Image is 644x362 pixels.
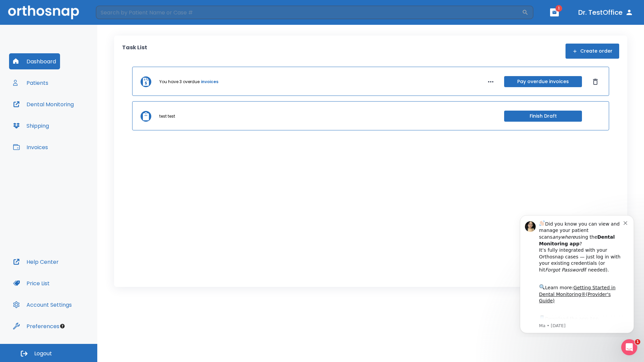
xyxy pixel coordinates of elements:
[510,209,644,337] iframe: Intercom notifications message
[9,318,63,334] button: Preferences
[59,323,65,329] div: Tooltip anchor
[34,350,52,357] span: Logout
[9,53,60,69] button: Dashboard
[566,44,619,59] button: Create order
[504,76,582,87] button: Pay overdue invoices
[29,105,114,139] div: Download the app: | ​ Let us know if you need help getting started!
[9,139,52,155] button: Invoices
[9,297,76,313] button: Account Settings
[9,254,63,270] button: Help Center
[122,44,147,59] p: Task List
[9,75,52,91] button: Patients
[96,6,522,19] input: Search by Patient Name or Case #
[8,5,79,19] img: Orthosnap
[159,79,200,85] p: You have 3 overdue
[9,275,54,291] button: Price List
[159,113,175,119] p: test test
[576,6,636,18] button: Dr. TestOffice
[504,111,582,122] button: Finish Draft
[29,114,114,120] p: Message from Ma, sent 8w ago
[635,339,640,345] span: 1
[9,96,78,112] button: Dental Monitoring
[9,118,53,134] button: Shipping
[590,76,601,87] button: Dismiss
[201,79,218,85] a: invoices
[114,10,119,16] button: Dismiss notification
[555,5,562,12] span: 1
[29,107,89,119] a: App Store
[621,339,637,355] iframe: Intercom live chat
